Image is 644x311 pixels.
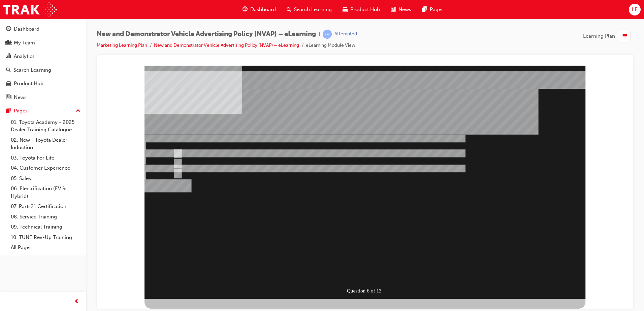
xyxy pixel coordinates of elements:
[430,6,444,13] span: Pages
[3,77,83,90] a: Product Hub
[6,54,11,60] span: chart-icon
[629,4,641,15] button: LF
[13,66,51,74] div: Search Learning
[8,135,83,153] a: 02. New - Toyota Dealer Induction
[76,107,80,115] span: up-icon
[281,3,337,16] a: search-iconSearch Learning
[337,3,385,16] a: car-iconProduct Hub
[8,212,83,222] a: 08. Service Training
[14,25,39,33] div: Dashboard
[97,42,147,48] a: Marketing Learning Plan
[8,117,83,135] a: 01. Toyota Academy - 2025 Dealer Training Catalogue
[3,105,83,117] button: Pages
[6,67,11,73] span: search-icon
[3,23,83,35] a: Dashboard
[6,40,11,46] span: people-icon
[8,173,83,184] a: 05. Sales
[8,183,83,201] a: 06. Electrification (EV & Hybrid)
[6,26,11,32] span: guage-icon
[3,91,83,104] a: News
[391,5,396,14] span: news-icon
[8,163,83,173] a: 04. Customer Experience
[6,108,11,114] span: pages-icon
[622,32,627,40] span: list-icon
[398,6,411,13] span: News
[6,95,11,101] span: news-icon
[306,42,355,49] li: eLearning Module View
[3,2,57,17] img: Trak
[14,80,43,88] div: Product Hub
[97,30,316,38] span: New and Demonstrator Vehicle Advertising Policy (NVAP) – eLearning
[417,3,449,16] a: pages-iconPages
[3,64,83,76] a: Search Learning
[42,233,483,250] div: Multiple Choice Quiz
[244,220,290,230] div: Question 6 of 13
[334,31,357,37] div: Attempted
[350,6,380,13] span: Product Hub
[343,5,348,14] span: car-icon
[6,81,11,87] span: car-icon
[250,6,276,13] span: Dashboard
[8,242,83,253] a: All Pages
[14,53,35,60] div: Analytics
[14,94,27,101] div: News
[323,30,332,39] span: learningRecordVerb_ATTEMPT-icon
[583,32,615,40] span: Learning Plan
[385,3,417,16] a: news-iconNews
[14,39,35,47] div: My Team
[154,42,299,48] a: New and Demonstrator Vehicle Advertising Policy (NVAP) – eLearning
[632,6,637,13] span: LF
[14,107,28,115] div: Pages
[3,22,83,105] button: DashboardMy TeamAnalyticsSearch LearningProduct HubNews
[237,3,281,16] a: guage-iconDashboard
[3,50,83,63] a: Analytics
[74,298,79,306] span: prev-icon
[319,30,320,38] span: |
[243,5,248,14] span: guage-icon
[287,5,291,14] span: search-icon
[8,232,83,243] a: 10. TUNE Rev-Up Training
[8,222,83,232] a: 09. Technical Training
[8,201,83,212] a: 07. Parts21 Certification
[3,37,83,49] a: My Team
[422,5,427,14] span: pages-icon
[294,6,332,13] span: Search Learning
[583,30,633,42] button: Learning Plan
[8,153,83,163] a: 03. Toyota For Life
